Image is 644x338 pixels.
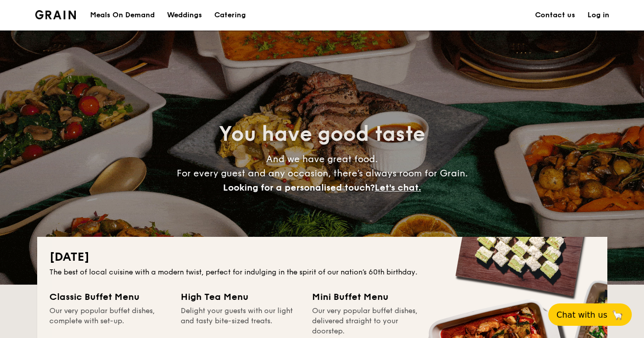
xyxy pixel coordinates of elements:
[219,122,425,146] span: You have good taste
[611,309,624,321] span: 🦙
[35,10,76,19] a: Logotype
[375,182,421,193] span: Let's chat.
[35,10,76,19] img: Grain
[49,306,169,336] div: Our very popular buffet dishes, complete with set-up.
[49,290,169,304] div: Classic Buffet Menu
[312,290,431,304] div: Mini Buffet Menu
[312,306,431,336] div: Our very popular buffet dishes, delivered straight to your doorstep.
[177,153,468,193] span: And we have great food. For every guest and any occasion, there’s always room for Grain.
[556,310,607,320] span: Chat with us
[223,182,375,193] span: Looking for a personalised touch?
[49,249,595,265] h2: [DATE]
[548,303,632,326] button: Chat with us🦙
[181,290,300,304] div: High Tea Menu
[181,306,300,336] div: Delight your guests with our light and tasty bite-sized treats.
[49,267,595,278] div: The best of local cuisine with a modern twist, perfect for indulging in the spirit of our nation’...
